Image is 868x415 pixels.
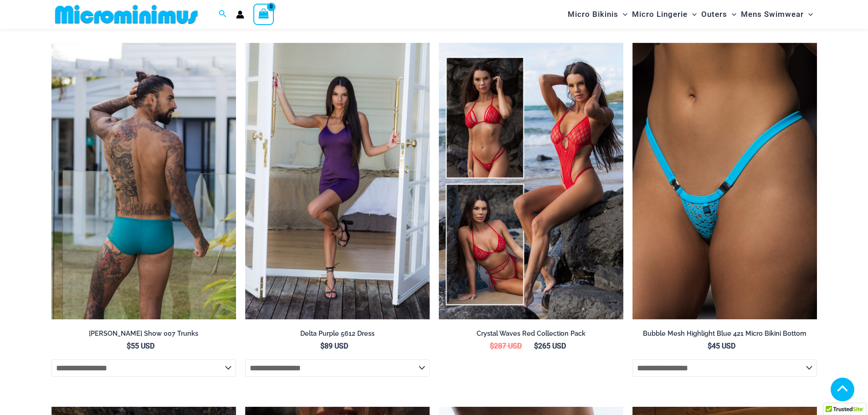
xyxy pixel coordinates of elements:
h2: Crystal Waves Red Collection Pack [439,329,623,338]
img: MM SHOP LOGO FLAT [51,4,201,25]
bdi: 45 USD [708,342,735,350]
span: Menu Toggle [804,3,813,26]
span: Mens Swimwear [741,3,804,26]
bdi: 55 USD [127,342,154,350]
img: Byron Jade Show 007 Trunks 09 [51,43,236,320]
img: Collection Pack [439,43,623,320]
span: $ [534,342,538,350]
span: Menu Toggle [688,3,697,26]
a: Delta Purple 5612 Dress [245,329,430,341]
img: Delta Purple 5612 Dress 01 [245,43,430,320]
span: $ [127,342,131,350]
a: Bubble Mesh Highlight Blue 421 Micro Bikini Bottom [632,329,817,341]
span: $ [490,342,494,350]
a: Crystal Waves Red Collection Pack [439,329,623,341]
a: Search icon link [219,9,227,20]
h2: [PERSON_NAME] Show 007 Trunks [51,329,236,338]
span: Menu Toggle [727,3,736,26]
bdi: 265 USD [534,342,566,350]
h2: Delta Purple 5612 Dress [245,329,430,338]
a: Delta Purple 5612 Dress 01Delta Purple 5612 Dress 03Delta Purple 5612 Dress 03 [245,43,430,320]
a: Micro LingerieMenu ToggleMenu Toggle [630,3,699,26]
span: Outers [701,3,727,26]
a: [PERSON_NAME] Show 007 Trunks [51,329,236,341]
nav: Site Navigation [564,1,817,27]
span: Micro Lingerie [632,3,688,26]
a: Micro BikinisMenu ToggleMenu Toggle [565,3,630,26]
a: Collection PackCrystal Waves 305 Tri Top 4149 Thong 01Crystal Waves 305 Tri Top 4149 Thong 01 [439,43,623,320]
h2: Bubble Mesh Highlight Blue 421 Micro Bikini Bottom [632,329,817,338]
a: Account icon link [236,10,244,19]
bdi: 287 USD [490,342,522,350]
bdi: 89 USD [320,342,348,350]
span: Micro Bikinis [568,3,618,26]
span: $ [320,342,324,350]
span: $ [708,342,712,350]
span: Menu Toggle [618,3,627,26]
a: View Shopping Cart, empty [253,4,274,25]
a: Bubble Mesh Highlight Blue 421 Micro 01Bubble Mesh Highlight Blue 421 Micro 02Bubble Mesh Highlig... [632,43,817,320]
a: OutersMenu ToggleMenu Toggle [699,3,739,26]
a: Mens SwimwearMenu ToggleMenu Toggle [739,3,815,26]
a: Byron Jade Show 007 Trunks 08Byron Jade Show 007 Trunks 09Byron Jade Show 007 Trunks 09 [51,43,236,320]
img: Bubble Mesh Highlight Blue 421 Micro 01 [632,43,817,320]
